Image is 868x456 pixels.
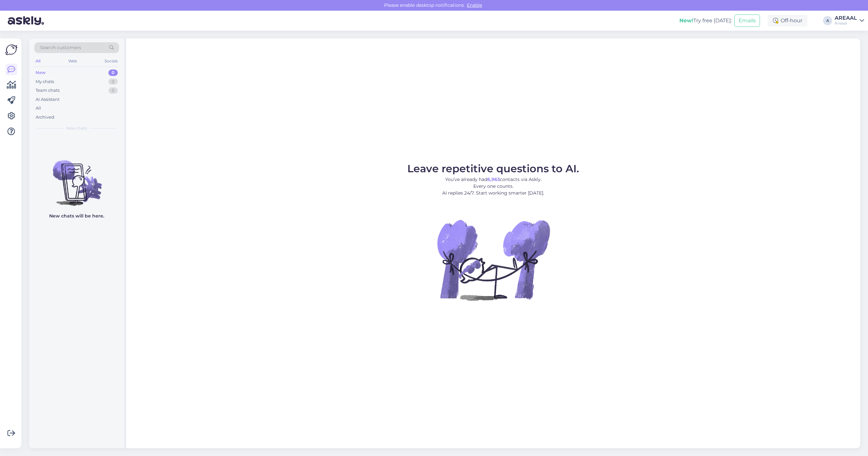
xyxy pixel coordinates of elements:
a: AREAALAreaal [835,16,864,26]
div: AREAAL [835,16,857,21]
span: Enable [465,2,484,8]
div: My chats [36,79,54,85]
img: Askly Logo [5,44,17,56]
p: New chats will be here. [49,213,104,219]
div: 0 [108,69,118,76]
button: Emails [734,15,760,27]
div: Areaal [835,21,857,26]
img: No chats [29,149,124,207]
span: Leave repetitive questions to AI. [407,162,579,175]
div: 0 [108,87,118,94]
div: Archived [36,114,54,121]
div: Off-hour [768,15,808,27]
img: No Chat active [435,202,552,318]
div: Try free [DATE]: [679,17,732,25]
div: Web [67,57,78,65]
div: Socials [103,57,119,65]
div: AI Assistant [36,96,60,103]
div: Team chats [36,87,60,94]
b: New! [679,17,693,24]
div: All [34,57,42,65]
p: You’ve already had contacts via Askly. Every one counts. AI replies 24/7. Start working smarter [... [407,176,579,196]
div: New [36,69,46,76]
div: 0 [108,79,118,85]
div: All [36,105,41,111]
b: 6,963 [487,176,500,182]
div: A [823,16,832,25]
span: Search customers [40,44,81,51]
span: New chats [66,125,87,131]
